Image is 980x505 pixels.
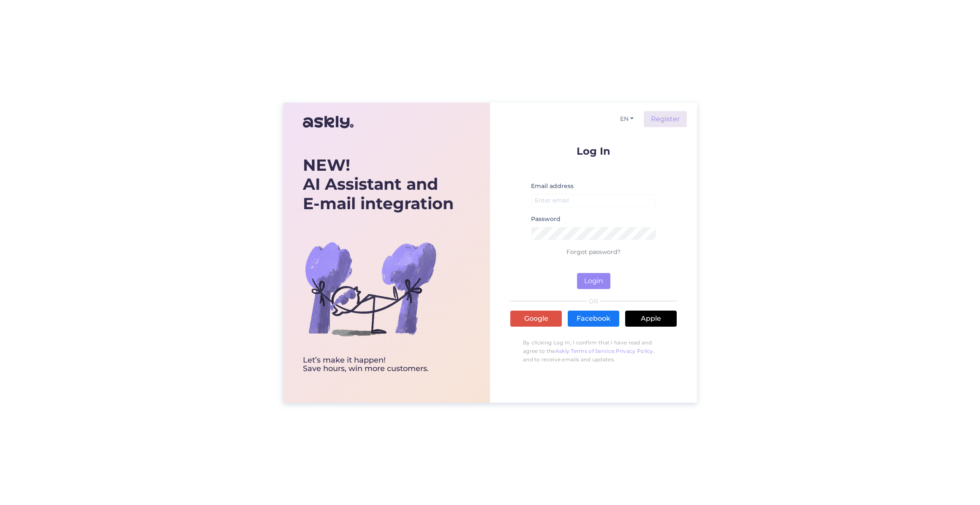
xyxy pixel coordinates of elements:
b: NEW! [303,155,350,175]
button: EN [617,113,637,125]
a: Google [510,311,562,327]
img: Askly [303,112,354,132]
a: Askly Terms of Service [555,348,615,354]
div: AI Assistant and E-mail integration [303,156,454,213]
img: bg-askly [303,221,438,356]
label: Email address [531,182,574,191]
input: Enter email [531,194,656,207]
a: Privacy Policy [616,348,653,354]
div: Let’s make it happen! Save hours, win more customers. [303,356,454,373]
a: Register [644,111,687,127]
p: By clicking Log In, I confirm that I have read and agree to the , , and to receive emails and upd... [510,334,677,368]
button: Login [577,273,610,289]
p: Log In [510,146,677,156]
label: Password [531,215,561,224]
a: Apple [625,311,677,327]
span: OR [588,298,600,304]
a: Facebook [568,311,619,327]
a: Forgot password? [566,248,621,256]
